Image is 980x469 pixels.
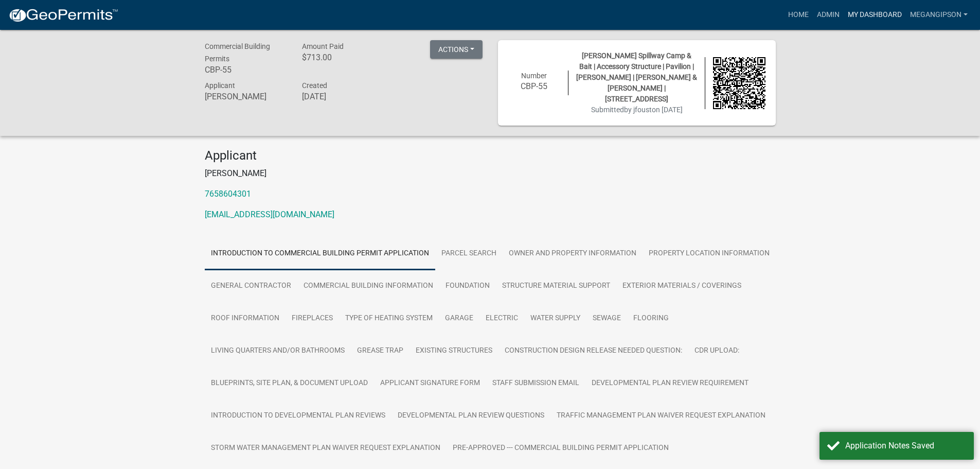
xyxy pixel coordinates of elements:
[205,335,351,368] a: Living Quarters and/or Bathrooms
[351,335,409,368] a: Grease Trap
[409,335,498,368] a: Existing Structures
[585,367,755,400] a: Developmental Plan Review Requirement
[205,432,447,465] a: Storm Water Management Plan Waiver Request Explanation
[845,440,966,452] div: Application Notes Saved
[713,57,765,110] img: QR code
[524,302,586,335] a: Water Supply
[205,270,297,303] a: General Contractor
[339,302,439,335] a: Type of Heating System
[205,399,391,432] a: Introduction to Developmental Plan Reviews
[503,237,643,270] a: Owner and Property Information
[435,237,503,270] a: Parcel search
[688,335,745,368] a: CDR Upload:
[813,5,844,25] a: Admin
[391,399,550,432] a: Developmental Plan Review Questions
[302,42,344,50] span: Amount Paid
[302,81,327,90] span: Created
[302,53,384,62] h6: $713.00
[844,5,906,25] a: My Dashboard
[205,302,286,335] a: Roof Information
[286,302,339,335] a: Fireplaces
[521,72,547,80] span: Number
[430,40,483,59] button: Actions
[627,302,675,335] a: Flooring
[439,270,496,303] a: Foundation
[586,302,627,335] a: Sewage
[616,270,747,303] a: Exterior Materials / Coverings
[302,92,384,101] h6: [DATE]
[297,270,439,303] a: Commercial Building Information
[205,189,251,199] a: 7658604301
[205,237,435,270] a: Introduction to Commercial Building Permit Application
[624,106,652,114] span: by jfoust
[205,148,776,163] h4: Applicant
[205,367,374,400] a: Blueprints, Site Plan, & Document Upload
[205,167,776,180] p: [PERSON_NAME]
[486,367,585,400] a: Staff Submission Email
[550,399,772,432] a: Traffic Management Plan Waiver Request Explanation
[479,302,524,335] a: Electric
[508,81,561,91] h6: CBP-55
[205,92,287,101] h6: [PERSON_NAME]
[576,51,697,103] span: [PERSON_NAME] Spillway Camp & Bait | Accessory Structure | Pavilion | [PERSON_NAME] | [PERSON_NAM...
[205,65,287,75] h6: CBP-55
[496,270,616,303] a: Structure Material Support
[205,81,235,90] span: Applicant
[205,210,334,219] a: [EMAIL_ADDRESS][DOMAIN_NAME]
[591,106,683,114] span: Submitted on [DATE]
[205,42,270,63] span: Commercial Building Permits
[498,335,688,368] a: Construction Design Release Needed Question:
[447,432,675,465] a: Pre-Approved --- Commercial Building Permit Application
[784,5,813,25] a: Home
[439,302,479,335] a: Garage
[906,5,972,25] a: megangipson
[374,367,486,400] a: Applicant Signature Form
[643,237,776,270] a: Property Location Information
